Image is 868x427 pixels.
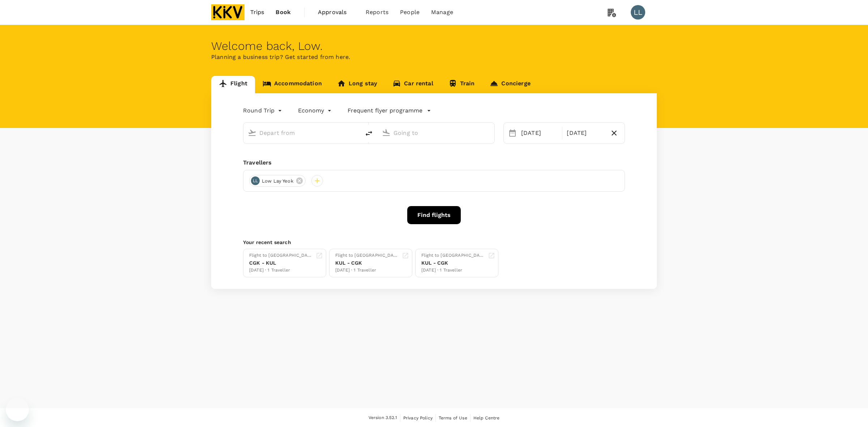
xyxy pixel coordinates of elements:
a: Terms of Use [439,414,467,422]
p: Your recent search [243,239,625,246]
div: Flight to [GEOGRAPHIC_DATA] [249,252,313,259]
div: Travellers [243,158,625,167]
div: Round Trip [243,105,284,116]
input: Depart from [259,127,345,138]
span: Terms of Use [439,415,467,420]
button: Frequent flyer programme [348,106,431,115]
a: Train [441,76,482,93]
p: Planning a business trip? Get started from here. [211,53,657,61]
a: Flight [211,76,255,93]
a: Car rental [385,76,441,93]
div: Welcome back , Low . [211,39,657,53]
span: Manage [431,8,453,17]
span: Reports [366,8,388,17]
a: Long stay [329,76,385,93]
span: Low Lay Yeok [258,178,298,185]
div: [DATE] [564,126,606,140]
iframe: Button to launch messaging window [6,398,29,421]
div: LLLow Lay Yeok [249,175,306,187]
span: People [400,8,420,17]
a: Accommodation [255,76,329,93]
a: Concierge [482,76,538,93]
div: [DATE] · 1 Traveller [421,267,485,274]
span: Privacy Policy [403,415,433,420]
a: Privacy Policy [403,414,433,422]
div: Flight to [GEOGRAPHIC_DATA] [335,252,399,259]
p: Frequent flyer programme [348,106,422,115]
span: Trips [250,8,264,17]
div: Economy [298,105,333,116]
div: CGK - KUL [249,259,313,267]
div: Flight to [GEOGRAPHIC_DATA] [421,252,485,259]
div: KUL - CGK [335,259,399,267]
button: delete [360,125,378,142]
div: LL [251,176,260,185]
button: Find flights [407,206,461,224]
div: [DATE] · 1 Traveller [249,267,313,274]
input: Going to [393,127,479,138]
button: Open [355,132,357,133]
span: Version 3.52.1 [369,414,397,422]
button: Open [489,132,491,133]
img: KKV Supply Chain Sdn Bhd [211,4,244,20]
div: [DATE] · 1 Traveller [335,267,399,274]
span: Help Centre [473,415,500,420]
div: KUL - CGK [421,259,485,267]
a: Help Centre [473,414,500,422]
div: LL [631,5,645,20]
span: Book [276,8,291,17]
span: Approvals [318,8,354,17]
div: [DATE] [518,126,561,140]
